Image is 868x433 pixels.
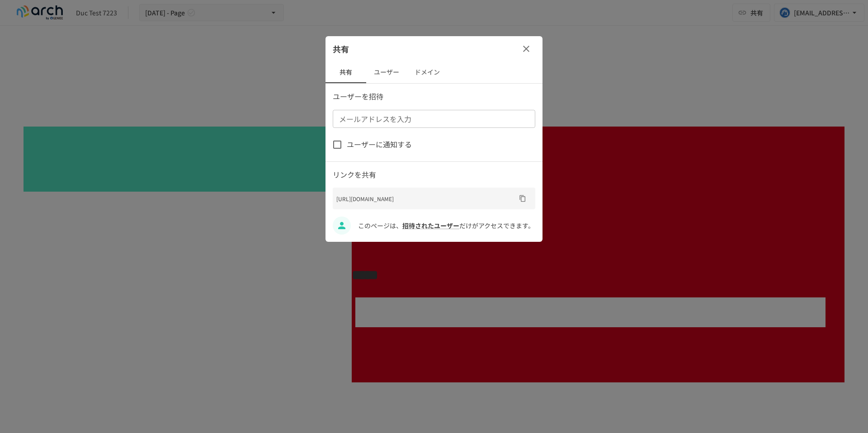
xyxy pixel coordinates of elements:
[347,139,412,151] span: ユーザーに通知する
[358,221,535,231] p: このページは、 だけがアクセスできます。
[407,61,448,83] button: ドメイン
[333,169,535,181] p: リンクを共有
[325,61,366,83] button: 共有
[366,61,407,83] button: ユーザー
[333,91,535,103] p: ユーザーを招待
[325,36,542,61] div: 共有
[402,221,459,230] a: 招待されたユーザー
[515,191,530,206] button: URLをコピー
[336,194,515,203] p: [URL][DOMAIN_NAME]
